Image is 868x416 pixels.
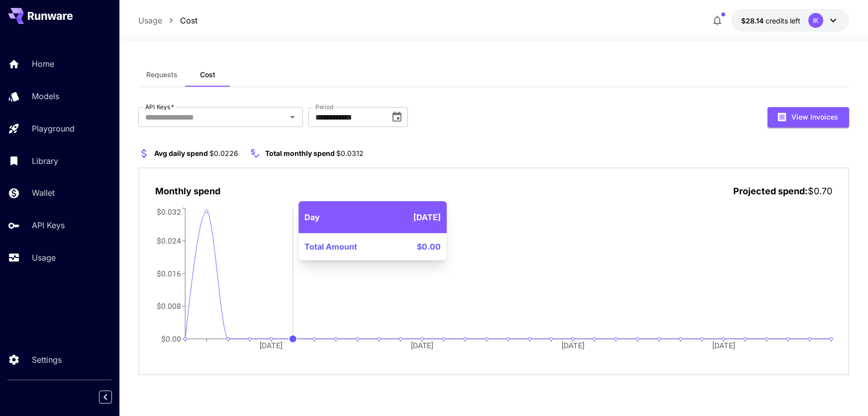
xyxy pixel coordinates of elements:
[741,15,800,26] div: $28.14444
[808,13,823,28] div: IK
[265,149,335,157] span: Total monthly spend
[99,391,112,404] button: Collapse sidebar
[146,70,178,79] span: Requests
[733,186,808,196] span: Projected spend:
[157,269,181,278] tspan: $0.016
[731,9,849,32] button: $28.14444IK
[741,16,766,25] span: $28.14
[138,14,162,26] a: Usage
[768,112,849,121] a: View Invoices
[32,252,56,264] p: Usage
[32,219,65,231] p: API Keys
[209,149,238,157] span: $0.0226
[315,103,334,111] label: Period
[32,354,62,366] p: Settings
[161,334,181,344] tspan: $0.00
[336,149,364,157] span: $0.0312
[260,341,283,350] tspan: [DATE]
[411,341,434,350] tspan: [DATE]
[808,186,832,196] span: $0.70
[286,110,299,124] button: Open
[32,58,54,70] p: Home
[154,149,208,157] span: Avg daily spend
[766,16,800,25] span: credits left
[562,341,585,350] tspan: [DATE]
[145,103,174,111] label: API Keys
[32,123,75,135] p: Playground
[157,207,181,216] tspan: $0.032
[106,388,119,406] div: Collapse sidebar
[200,70,215,79] span: Cost
[138,14,197,26] nav: breadcrumb
[157,236,181,246] tspan: $0.024
[32,155,58,167] p: Library
[713,341,736,350] tspan: [DATE]
[768,107,849,128] button: View Invoices
[155,184,220,198] p: Monthly spend
[387,107,407,127] button: Choose date, selected date is Oct 1, 2025
[32,187,55,199] p: Wallet
[157,301,181,311] tspan: $0.008
[32,90,59,102] p: Models
[180,14,197,26] a: Cost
